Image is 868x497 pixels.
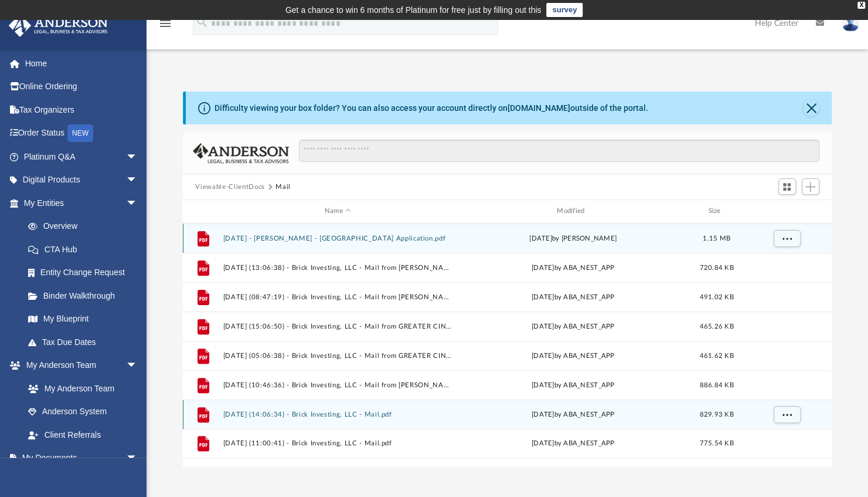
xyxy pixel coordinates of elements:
button: [DATE] (13:06:38) - Brick Investing, LLC - Mail from [PERSON_NAME].pdf [223,264,452,272]
div: [DATE] by ABA_NEST_APP [458,262,687,273]
span: arrow_drop_down [126,354,149,378]
div: Get a chance to win 6 months of Platinum for free just by filling out this [285,3,542,17]
button: More options [773,229,800,247]
div: Name [222,206,452,217]
a: Order StatusNEW [8,121,155,146]
button: Add [802,178,819,195]
div: [DATE] by ABA_NEST_APP [458,292,687,302]
button: [DATE] (10:46:36) - Brick Investing, LLC - Mail from [PERSON_NAME].pdf [223,381,452,389]
button: Close [803,100,819,116]
a: Anderson System [16,400,149,424]
a: Tax Organizers [8,98,155,121]
button: Mail [275,182,291,192]
a: My Blueprint [16,307,149,331]
div: close [857,2,865,9]
span: arrow_drop_down [126,447,149,471]
div: grid [183,224,832,467]
i: search [196,16,209,29]
div: Size [693,206,740,217]
span: arrow_drop_down [126,168,149,192]
div: Difficulty viewing your box folder? You can also access your account directly on outside of the p... [215,102,648,114]
span: 775.54 KB [699,440,733,447]
button: [DATE] (14:06:34) - Brick Investing, LLC - Mail.pdf [223,411,452,418]
span: 720.84 KB [699,264,733,271]
a: menu [158,22,172,31]
a: Entity Change Request [16,261,155,285]
input: Search files and folders [299,140,819,162]
span: 461.62 KB [699,352,733,359]
i: menu [158,16,172,31]
div: id [745,206,827,217]
a: CTA Hub [16,238,155,261]
div: id [188,206,217,217]
div: [DATE] by ABA_NEST_APP [458,438,687,449]
span: 1.15 MB [703,235,730,241]
a: Tax Due Dates [16,330,155,354]
img: Anderson Advisors Platinum Portal [5,14,111,37]
div: [DATE] by ABA_NEST_APP [458,380,687,390]
a: Online Ordering [8,75,155,99]
a: Client Referrals [16,423,149,447]
button: Viewable-ClientDocs [195,182,264,192]
div: [DATE] by ABA_NEST_APP [458,321,687,332]
button: [DATE] - [PERSON_NAME] - [GEOGRAPHIC_DATA] Application.pdf [223,235,452,242]
button: Switch to Grid View [778,178,796,195]
div: [DATE] by [PERSON_NAME] [458,233,687,244]
span: 465.26 KB [699,323,733,329]
span: 829.93 KB [699,411,733,417]
a: Home [8,52,155,75]
div: [DATE] by ABA_NEST_APP [458,409,687,420]
span: 886.84 KB [699,381,733,388]
div: Modified [458,206,688,217]
a: My Documentsarrow_drop_down [8,447,149,470]
a: survey [546,3,583,17]
a: My Anderson Teamarrow_drop_down [8,354,149,377]
a: Digital Productsarrow_drop_down [8,168,155,192]
button: [DATE] (15:06:50) - Brick Investing, LLC - Mail from GREATER CINCINNATI WATER WORKS.pdf [223,323,452,330]
a: Overview [16,215,155,238]
button: [DATE] (11:00:41) - Brick Investing, LLC - Mail.pdf [223,439,452,447]
a: My Entitiesarrow_drop_down [8,191,155,215]
a: Binder Walkthrough [16,284,155,307]
button: [DATE] (08:47:19) - Brick Investing, LLC - Mail from [PERSON_NAME].pdf [223,293,452,301]
a: Platinum Q&Aarrow_drop_down [8,145,155,168]
a: [DOMAIN_NAME] [508,103,570,113]
span: arrow_drop_down [126,191,149,215]
div: [DATE] by ABA_NEST_APP [458,350,687,361]
button: [DATE] (05:06:38) - Brick Investing, LLC - Mail from GREATER CINCINNATI WATER WORKS.pdf [223,352,452,360]
img: User Pic [842,15,859,32]
span: 491.02 KB [699,293,733,300]
button: More options [773,405,800,423]
span: arrow_drop_down [126,145,149,169]
div: NEW [67,124,93,142]
a: My Anderson Team [16,377,144,400]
